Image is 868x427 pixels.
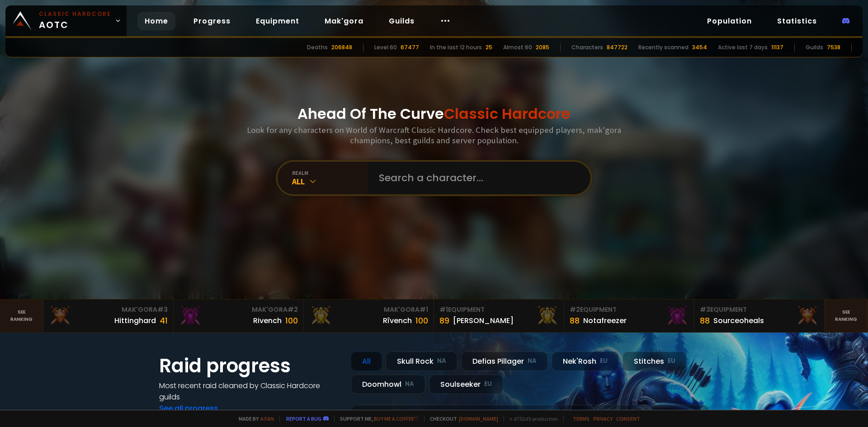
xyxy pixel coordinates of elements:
[593,415,613,422] a: Privacy
[453,315,514,326] div: [PERSON_NAME]
[39,10,111,32] span: AOTC
[386,352,458,371] div: Skull Rock
[304,300,434,332] a: Mak'Gora#1Rîvench100
[157,305,168,314] span: # 3
[401,43,419,52] div: 67477
[700,305,710,314] span: # 3
[5,5,127,36] a: Classic HardcoreAOTC
[307,43,328,52] div: Deaths
[405,380,414,389] small: NA
[806,43,823,52] div: Guilds
[694,300,825,332] a: #3Equipment88Sourceoheals
[424,415,498,422] span: Checkout
[528,357,537,366] small: NA
[692,43,707,52] div: 3454
[382,12,422,30] a: Guilds
[233,415,274,422] span: Made by
[309,305,428,314] div: Mak'Gora
[668,357,675,366] small: EU
[461,352,548,371] div: Defias Pillager
[174,300,304,332] a: Mak'Gora#2Rivench100
[351,352,382,371] div: All
[186,12,238,30] a: Progress
[827,43,840,52] div: 7538
[253,315,282,326] div: Rivench
[504,415,558,422] span: v. d752d5 - production
[434,300,564,332] a: #1Equipment89[PERSON_NAME]
[439,314,449,327] div: 89
[331,43,352,52] div: 206848
[486,43,492,52] div: 25
[638,43,689,52] div: Recently scanned
[374,415,419,422] a: Buy me a coffee
[334,415,419,422] span: Support me,
[288,305,298,314] span: # 2
[243,125,625,145] h3: Look for any characters on World of Warcraft Classic Hardcore. Check best equipped players, mak'g...
[292,169,368,176] div: realm
[771,43,783,52] div: 11137
[564,300,694,332] a: #2Equipment88Notafreezer
[429,375,503,394] div: Soulseeker
[552,352,619,371] div: Nek'Rosh
[583,315,627,326] div: Notafreezer
[114,315,156,326] div: Hittinghard
[484,380,492,389] small: EU
[607,43,627,52] div: 847722
[292,176,368,187] div: All
[420,305,428,314] span: # 1
[286,415,321,422] a: Report a bug
[700,305,819,314] div: Equipment
[437,357,446,366] small: NA
[159,403,218,413] a: See all progress
[49,305,168,314] div: Mak'Gora
[571,43,603,52] div: Characters
[43,300,174,332] a: Mak'Gora#3Hittinghard41
[159,352,340,380] h1: Raid progress
[444,103,571,124] span: Classic Hardcore
[297,103,571,125] h1: Ahead Of The Curve
[374,43,397,52] div: Level 60
[503,43,532,52] div: Almost 60
[536,43,549,52] div: 2085
[159,380,340,403] h4: Most recent raid cleaned by Classic Hardcore guilds
[770,12,824,30] a: Statistics
[137,12,175,30] a: Home
[573,415,590,422] a: Terms
[439,305,558,314] div: Equipment
[700,314,710,327] div: 88
[570,305,580,314] span: # 2
[160,314,168,327] div: 41
[713,315,764,326] div: Sourceoheals
[351,375,425,394] div: Doomhowl
[317,12,371,30] a: Mak'gora
[285,314,298,327] div: 100
[570,314,580,327] div: 88
[373,162,580,194] input: Search a character...
[179,305,298,314] div: Mak'Gora
[249,12,307,30] a: Equipment
[383,315,412,326] div: Rîvench
[39,10,111,18] small: Classic Hardcore
[718,43,768,52] div: Active last 7 days
[260,415,274,422] a: a fan
[616,415,640,422] a: Consent
[415,314,428,327] div: 100
[825,300,868,332] a: Seeranking
[623,352,687,371] div: Stitches
[570,305,689,314] div: Equipment
[600,357,608,366] small: EU
[700,12,759,30] a: Population
[459,415,498,422] a: [DOMAIN_NAME]
[430,43,482,52] div: In the last 12 hours
[439,305,448,314] span: # 1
